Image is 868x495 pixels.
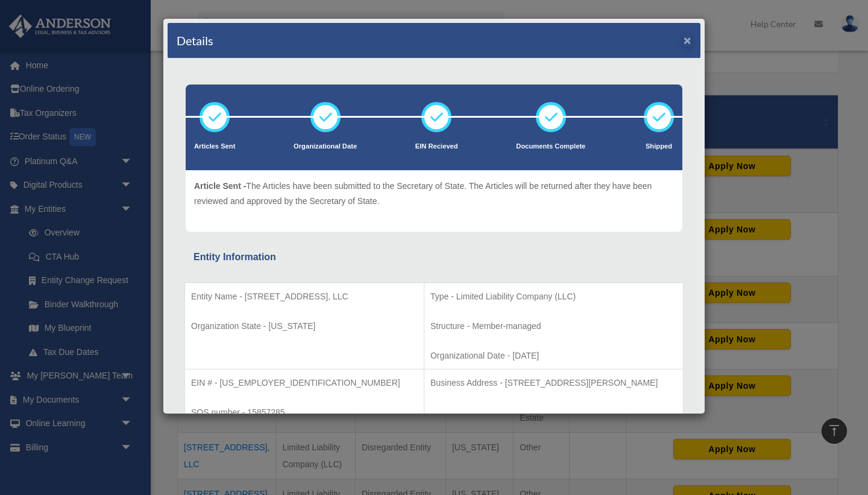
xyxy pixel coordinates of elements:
[191,289,418,304] p: Entity Name - [STREET_ADDRESS], LLC
[430,319,677,334] p: Structure - Member-managed
[644,141,674,153] p: Shipped
[193,249,675,266] div: Entity Information
[194,179,674,208] p: The Articles have been submitted to the Secretary of State. The Articles will be returned after t...
[191,405,418,420] p: SOS number - 15857285
[430,375,677,391] p: Business Address - [STREET_ADDRESS][PERSON_NAME]
[430,289,677,304] p: Type - Limited Liability Company (LLC)
[684,34,691,46] button: ×
[415,141,458,153] p: EIN Recieved
[194,141,235,153] p: Articles Sent
[294,141,357,153] p: Organizational Date
[191,375,418,391] p: EIN # - [US_EMPLOYER_IDENTIFICATION_NUMBER]
[430,348,677,363] p: Organizational Date - [DATE]
[191,319,418,334] p: Organization State - [US_STATE]
[177,32,213,49] h4: Details
[516,141,585,153] p: Documents Complete
[194,181,246,191] span: Article Sent -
